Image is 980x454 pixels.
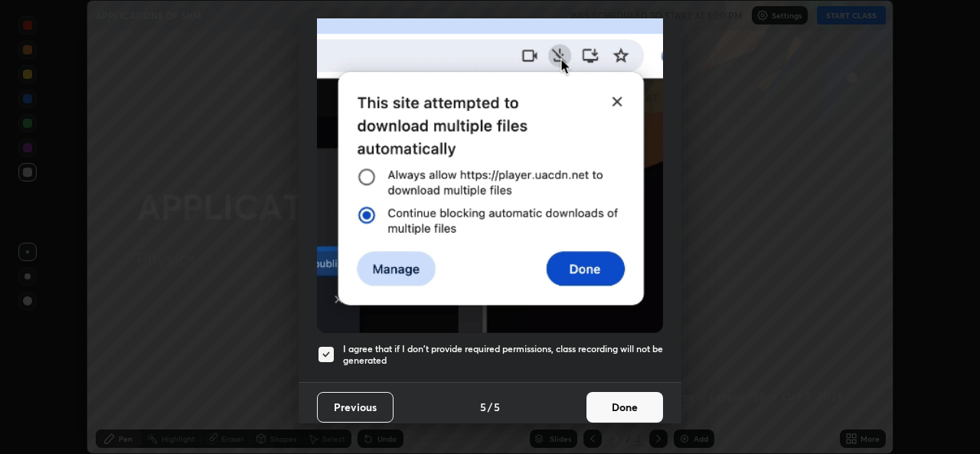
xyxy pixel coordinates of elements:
[480,399,486,415] h4: 5
[494,399,500,415] h4: 5
[488,399,492,415] h4: /
[586,392,663,423] button: Done
[317,392,394,423] button: Previous
[343,343,663,367] h5: I agree that if I don't provide required permissions, class recording will not be generated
